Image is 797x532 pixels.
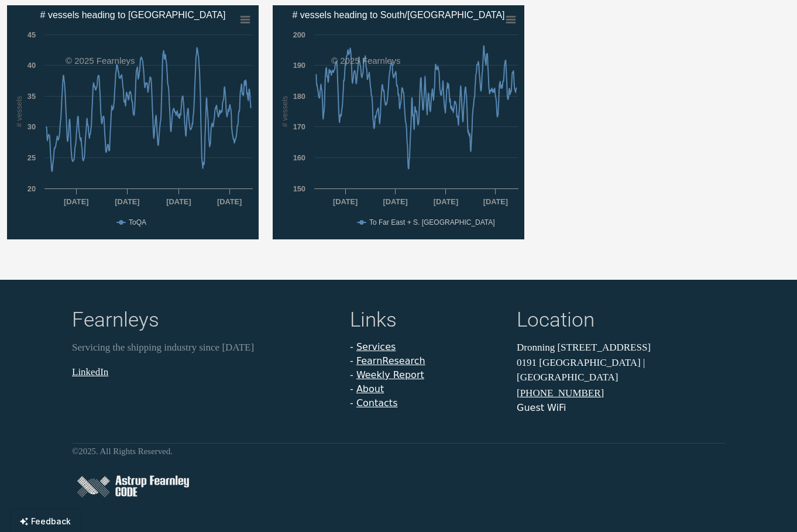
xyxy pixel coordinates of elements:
text: To Far East + S. [GEOGRAPHIC_DATA] [369,218,495,226]
h4: Location [517,308,725,335]
text: © 2025 Fearnleys [331,56,401,66]
text: [DATE] [64,197,88,206]
text: [DATE] [166,197,191,206]
text: 170 [293,122,305,131]
text: 40 [28,61,36,70]
svg: # vessels heading to Qatar [7,5,259,239]
text: © 2025 Fearnleys [66,56,135,66]
text: 45 [28,30,36,39]
li: - [350,368,503,382]
a: About [356,383,384,394]
p: 0191 [GEOGRAPHIC_DATA] | [GEOGRAPHIC_DATA] [517,355,725,385]
li: - [350,354,503,368]
a: [PHONE_NUMBER] [517,387,604,399]
text: 190 [293,61,305,70]
text: 150 [293,184,305,193]
text: 160 [293,153,305,162]
p: Servicing the shipping industry since [DATE] [72,340,336,355]
text: # vessels heading to [GEOGRAPHIC_DATA] [40,10,226,20]
text: # vessels heading to South/[GEOGRAPHIC_DATA] [292,10,504,20]
text: [DATE] [333,197,358,206]
text: 180 [293,92,305,101]
text: [DATE] [483,197,508,206]
text: ToQA [129,218,146,226]
a: Services [356,341,396,352]
text: 200 [293,30,305,39]
a: Contacts [356,397,398,409]
text: # vessels [280,96,289,127]
text: [DATE] [383,197,407,206]
text: 30 [28,122,36,131]
text: 35 [28,92,36,101]
li: - [350,396,503,410]
p: Dronning [STREET_ADDRESS] [517,340,725,355]
a: Weekly Report [356,369,424,380]
text: # vessels [15,96,23,127]
li: - [350,340,503,354]
li: - [350,382,503,396]
text: [DATE] [115,197,139,206]
text: 20 [28,184,36,193]
text: 25 [28,153,36,162]
h4: Fearnleys [72,308,336,335]
text: [DATE] [217,197,242,206]
a: LinkedIn [72,366,108,377]
small: © 2025 . All Rights Reserved. [72,447,173,456]
h4: Links [350,308,503,335]
svg: # vessels heading to South/North East Asia [273,5,524,239]
text: [DATE] [434,197,458,206]
a: FearnResearch [356,355,425,366]
button: Guest WiFi [517,401,566,415]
